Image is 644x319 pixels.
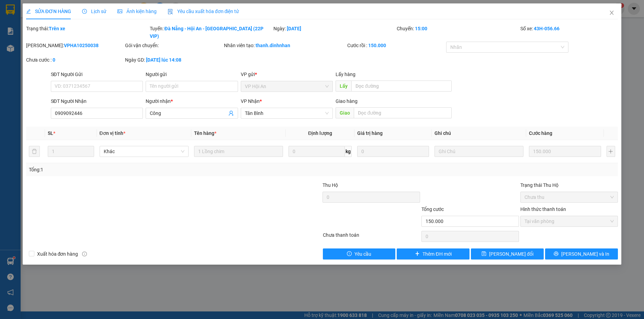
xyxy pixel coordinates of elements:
div: Tổng: 1 [29,166,249,173]
b: 150.000 [368,43,386,48]
b: VPHA10250038 [64,43,99,48]
input: 0 [357,146,429,157]
span: SL [48,130,53,136]
input: 0 [529,146,601,157]
div: Chuyến: [396,25,520,40]
span: Giao [336,107,354,118]
div: SĐT Người Gửi [51,71,143,78]
div: [PERSON_NAME]: [26,42,124,49]
span: kg [345,146,352,157]
input: Ghi Chú [434,146,523,157]
span: Giá trị hàng [357,130,383,136]
img: icon [168,9,173,14]
span: clock-circle [82,9,87,14]
span: edit [26,9,31,14]
span: Thu Hộ [323,182,338,188]
span: Định lượng [308,130,332,136]
span: Tên hàng [194,130,216,136]
div: VP gửi [241,71,333,78]
span: Lịch sử [82,9,106,14]
b: 15:00 [415,26,427,31]
b: [DATE] lúc 14:08 [146,57,181,63]
span: exclamation-circle [347,251,352,257]
span: save [482,251,486,257]
b: [DATE] [287,26,301,31]
button: exclamation-circleYêu cầu [323,248,396,259]
span: SỬA ĐƠN HÀNG [26,9,71,14]
div: Ngày GD: [125,56,223,64]
span: printer [554,251,558,257]
span: plus [415,251,420,257]
span: Giao hàng [336,98,358,104]
span: Ảnh kiện hàng [117,9,157,14]
div: Trạng thái Thu Hộ [520,181,618,189]
span: Tại văn phòng [524,216,614,226]
div: Người gửi [146,71,238,78]
button: save[PERSON_NAME] đổi [471,248,544,259]
span: user-add [228,110,234,116]
span: Khác [104,146,184,157]
span: Chưa thu [524,192,614,202]
div: Nhân viên tạo: [224,42,346,49]
span: Đơn vị tính [100,130,125,136]
span: Tân Bình [245,108,329,118]
button: plusThêm ĐH mới [397,248,470,259]
div: Cước rồi : [347,42,445,49]
label: Hình thức thanh toán [520,206,566,212]
b: 43H-056.66 [534,26,560,31]
div: Trạng thái: [25,25,149,40]
div: SĐT Người Nhận [51,97,143,105]
div: Chưa cước : [26,56,124,64]
b: thanh.dinhnhan [256,43,290,48]
button: printer[PERSON_NAME] và In [545,248,618,259]
b: Trên xe [49,26,65,31]
span: Tổng cước [421,206,444,212]
span: Yêu cầu [354,250,371,258]
span: VP Hội An [245,81,329,92]
span: Thêm ĐH mới [422,250,451,258]
span: Cước hàng [529,130,552,136]
span: Yêu cầu xuất hóa đơn điện tử [168,9,239,14]
input: Dọc đường [351,81,452,92]
input: VD: Bàn, Ghế [194,146,283,157]
div: Số xe: [520,25,619,40]
div: Ngày: [273,25,396,40]
b: Đà Nẵng - Hội An - [GEOGRAPHIC_DATA] (22P VIP) [150,26,263,39]
div: Người nhận [146,97,238,105]
button: delete [29,146,40,157]
span: Lấy hàng [336,72,355,77]
span: [PERSON_NAME] và In [561,250,609,258]
span: [PERSON_NAME] đổi [489,250,533,258]
input: Dọc đường [354,107,452,118]
span: VP Nhận [241,98,260,104]
button: Close [602,3,621,23]
b: 0 [53,57,55,63]
div: Gói vận chuyển: [125,42,223,49]
span: close [609,10,614,15]
th: Ghi chú [432,127,526,140]
div: Chưa thanh toán [322,231,421,243]
span: picture [117,9,122,14]
span: Xuất hóa đơn hàng [34,250,81,258]
button: plus [607,146,615,157]
span: Lấy [336,81,351,92]
span: info-circle [82,252,87,256]
div: Tuyến: [149,25,273,40]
